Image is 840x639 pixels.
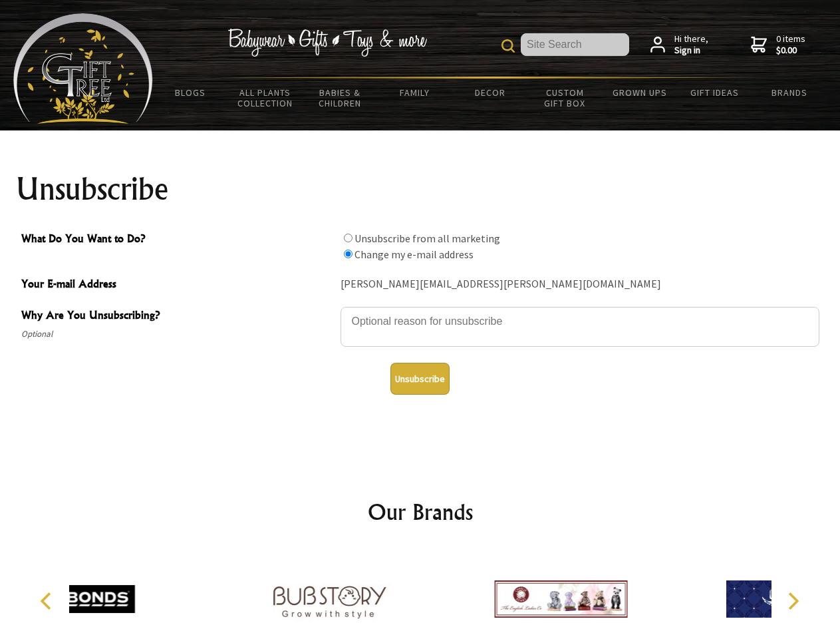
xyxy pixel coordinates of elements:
span: 0 items [776,33,805,57]
a: Hi there,Sign in [650,33,708,57]
a: Babies & Children [303,79,378,117]
img: Babywear - Gifts - Toys & more [227,29,427,57]
a: Grown Ups [602,79,677,106]
textarea: Why Are You Unsubscribing? [341,307,819,347]
button: Previous [33,586,63,616]
label: Unsubscribe from all marketing [354,232,500,245]
input: What Do You Want to Do? [344,234,352,242]
a: Brands [752,79,827,106]
a: Decor [452,79,527,106]
a: 0 items$0.00 [751,33,805,57]
strong: Sign in [674,45,708,57]
span: Why Are You Unsubscribing? [21,307,334,326]
a: Gift Ideas [677,79,752,106]
input: Site Search [521,33,629,56]
span: Your E-mail Address [21,276,334,295]
span: Hi there, [674,33,708,57]
button: Next [778,586,807,616]
span: Optional [21,326,334,342]
a: BLOGS [153,79,228,106]
span: What Do You Want to Do? [21,230,334,250]
button: Unsubscribe [390,363,450,395]
label: Change my e-mail address [354,248,474,261]
img: Babyware - Gifts - Toys and more... [13,13,153,124]
h1: Unsubscribe [16,173,825,205]
img: product search [501,39,515,53]
a: All Plants Collection [228,79,303,117]
h2: Our Brands [27,496,814,528]
strong: $0.00 [776,45,805,57]
a: Family [378,79,453,106]
a: Custom Gift Box [527,79,603,117]
div: [PERSON_NAME][EMAIL_ADDRESS][PERSON_NAME][DOMAIN_NAME] [341,274,819,295]
input: What Do You Want to Do? [344,250,352,258]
